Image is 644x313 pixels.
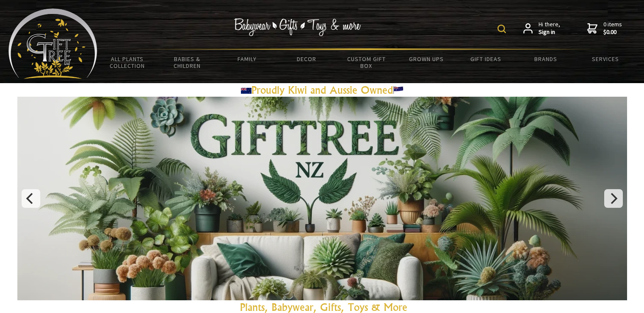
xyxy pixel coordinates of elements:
[604,189,623,208] button: Next
[217,50,276,68] a: Family
[539,21,560,36] span: Hi there,
[603,28,622,36] strong: $0.00
[603,20,622,36] span: 0 items
[516,50,576,68] a: Brands
[498,25,506,33] img: product search
[234,18,361,36] img: Babywear - Gifts - Toys & more
[277,50,337,68] a: Decor
[587,21,622,36] a: 0 items$0.00
[539,28,560,36] strong: Sign in
[8,8,97,79] img: Babyware - Gifts - Toys and more...
[523,21,560,36] a: Hi there,Sign in
[456,50,516,68] a: Gift Ideas
[22,189,40,208] button: Previous
[337,50,396,75] a: Custom Gift Box
[157,50,217,75] a: Babies & Children
[576,50,636,68] a: Services
[396,50,456,68] a: Grown Ups
[241,84,404,96] a: Proudly Kiwi and Aussie Owned
[97,50,157,75] a: All Plants Collection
